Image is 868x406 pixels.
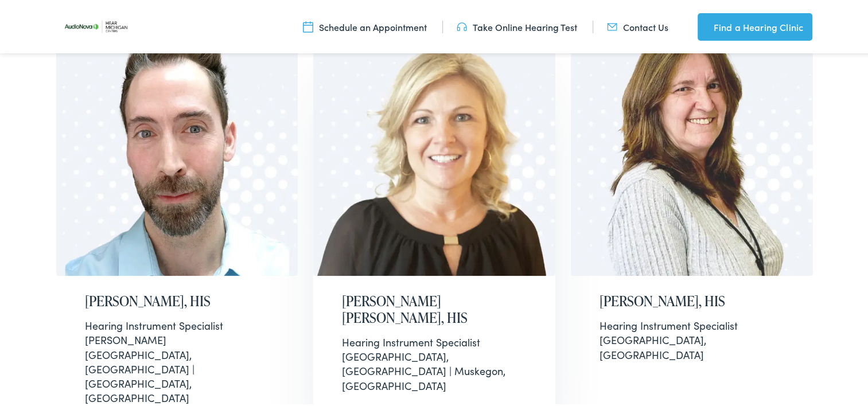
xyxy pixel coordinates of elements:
img: utility icon [303,19,313,32]
h2: [PERSON_NAME], HIS [85,291,270,308]
div: Hearing Instrument Specialist [85,317,270,331]
img: utility icon [698,18,708,32]
div: Hearing Instrument Specialist [600,317,784,331]
h2: [PERSON_NAME], HIS [600,291,784,308]
a: Find a Hearing Clinic [698,11,812,39]
a: Schedule an Appointment [303,19,427,32]
div: [GEOGRAPHIC_DATA], [GEOGRAPHIC_DATA] | Muskegon, [GEOGRAPHIC_DATA] [342,333,527,391]
img: Jason Lyon is a hearing instrument specialist at Hear Michigan Centers in Swartz Creek, MI. [56,9,298,275]
div: Hearing Instrument Specialist [342,333,527,348]
div: [GEOGRAPHIC_DATA], [GEOGRAPHIC_DATA] [600,317,784,360]
img: Lyle Karp is a hearing instrument specialist at Hear Michigan Centers in St. Joseph, MI. [313,9,555,275]
a: Contact Us [607,19,668,32]
div: [PERSON_NAME][GEOGRAPHIC_DATA], [GEOGRAPHIC_DATA] | [GEOGRAPHIC_DATA], [GEOGRAPHIC_DATA] [85,317,270,403]
img: utility icon [607,19,617,32]
h2: [PERSON_NAME] [PERSON_NAME], HIS [342,291,527,325]
a: Take Online Hearing Test [457,19,577,32]
img: utility icon [457,19,467,32]
img: Marci Pertee is a hearing aid specialist at Hear Michigan Centers in Southgate, Michigan [571,9,813,275]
